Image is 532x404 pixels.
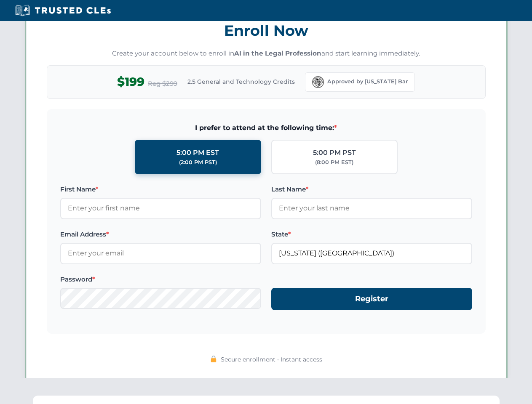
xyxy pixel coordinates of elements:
[13,4,113,17] img: Trusted CLEs
[148,79,177,89] span: Reg $299
[271,243,472,264] input: Florida (FL)
[60,229,261,239] label: Email Address
[60,274,261,284] label: Password
[47,49,486,58] p: Create your account below to enroll in and start learning immediately.
[176,147,219,158] div: 5:00 PM EST
[271,288,472,310] button: Register
[187,77,295,86] span: 2.5 General and Technology Credits
[315,158,353,167] div: (8:00 PM EST)
[179,158,217,167] div: (2:00 PM PST)
[221,355,322,364] span: Secure enrollment • Instant access
[271,229,472,239] label: State
[271,198,472,219] input: Enter your last name
[117,72,144,91] span: $199
[210,356,217,362] img: 🔒
[234,49,321,57] strong: AI in the Legal Profession
[313,147,356,158] div: 5:00 PM PST
[60,122,472,133] span: I prefer to attend at the following time:
[60,198,261,219] input: Enter your first name
[271,184,472,194] label: Last Name
[60,243,261,264] input: Enter your email
[60,184,261,194] label: First Name
[327,77,408,86] span: Approved by [US_STATE] Bar
[47,17,486,44] h3: Enroll Now
[312,76,324,88] img: Florida Bar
